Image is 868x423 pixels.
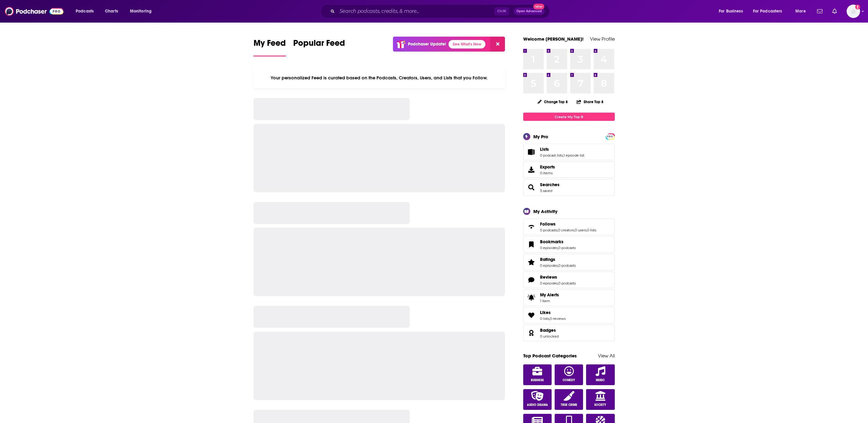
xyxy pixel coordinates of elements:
button: Show profile menu [847,5,860,18]
a: 1 episode list [564,153,584,157]
span: Likes [523,307,615,324]
input: Search podcasts, credits, & more... [337,6,495,16]
span: New [533,4,544,9]
span: Badges [540,327,556,333]
span: Follows [523,219,615,235]
button: open menu [71,6,102,16]
a: Lists [525,148,538,156]
span: Logged in as WE_Broadcast [847,5,860,18]
a: Comedy [555,364,583,385]
a: 0 lists [540,316,549,321]
span: Popular Feed [293,38,345,52]
a: Lists [540,146,584,152]
a: Likes [525,311,538,320]
div: My Pro [533,134,548,139]
a: 0 podcasts [540,228,557,232]
a: 0 podcasts [558,263,576,268]
a: PRO [607,134,614,139]
a: Badges [540,327,559,333]
span: My Alerts [540,292,559,298]
a: Audio Drama [523,389,552,410]
a: Follows [540,221,596,227]
a: Welcome [PERSON_NAME]! [523,36,584,42]
button: Change Top 8 [534,98,572,106]
a: 0 episodes [540,263,558,268]
a: 0 reviews [550,316,566,321]
span: Exports [525,165,538,174]
span: Badges [523,325,615,341]
button: open menu [126,6,160,16]
a: Ratings [540,257,576,262]
p: Podchaser Update! [408,42,446,47]
span: 0 items [540,171,555,175]
img: User Profile [847,5,860,18]
span: Bookmarks [523,236,615,253]
span: More [795,7,806,16]
span: Audio Drama [527,403,548,407]
a: 0 unlocked [540,334,559,338]
span: Ratings [523,254,615,270]
a: 0 users [575,228,586,232]
a: Society [586,389,615,410]
a: Create My Top 8 [523,113,615,121]
span: My Alerts [525,293,538,302]
button: Open AdvancedNew [514,8,545,15]
a: 0 lists [587,228,596,232]
span: 1 item [540,299,559,303]
a: Follows [525,222,538,231]
img: Podchaser - Follow, Share and Rate Podcasts [5,5,63,17]
span: Exports [540,164,555,170]
span: , [549,316,550,321]
a: Searches [525,183,538,192]
button: open menu [715,6,751,16]
button: open menu [749,6,791,16]
div: Your personalized Feed is curated based on the Podcasts, Creators, Users, and Lists that you Follow. [254,67,505,88]
span: Reviews [540,274,557,280]
span: Lists [523,144,615,160]
a: See What's New [448,40,485,49]
span: Reviews [523,272,615,288]
a: Charts [101,6,122,16]
a: Reviews [540,274,576,280]
a: 0 creators [558,228,574,232]
span: , [558,246,558,250]
a: True Crime [555,389,583,410]
a: Show notifications dropdown [815,6,825,16]
span: Bookmarks [540,239,564,244]
a: Show notifications dropdown [830,6,839,16]
a: 0 podcast lists [540,153,563,157]
span: Follows [540,221,556,227]
a: 3 saved [540,189,552,193]
span: , [586,228,587,232]
span: Ctrl K [495,7,509,15]
a: 0 episodes [540,281,558,285]
button: open menu [791,6,813,16]
svg: Add a profile image [855,5,860,9]
span: Charts [105,7,118,16]
span: Business [531,378,544,382]
span: Searches [523,179,615,196]
a: Badges [525,329,538,337]
a: Popular Feed [293,38,345,56]
span: Lists [540,146,549,152]
a: 0 podcasts [558,281,576,285]
span: , [558,281,558,285]
span: Searches [540,182,560,187]
span: Monitoring [130,7,152,16]
a: My Feed [254,38,286,56]
a: 0 podcasts [558,246,576,250]
a: Exports [523,161,615,178]
span: Podcasts [76,7,94,16]
a: Music [586,364,615,385]
a: View Profile [590,36,615,42]
a: View All [598,353,615,359]
span: Likes [540,310,551,315]
a: Likes [540,310,566,315]
a: Business [523,364,552,385]
span: Comedy [563,378,575,382]
span: , [558,263,558,268]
